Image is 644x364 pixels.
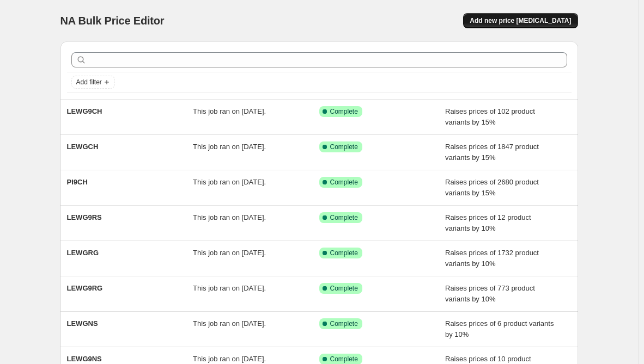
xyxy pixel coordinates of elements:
[445,178,539,197] span: Raises prices of 2680 product variants by 15%
[330,249,358,257] span: Complete
[330,213,358,222] span: Complete
[330,143,358,151] span: Complete
[470,16,571,25] span: Add new price [MEDICAL_DATA]
[71,76,115,89] button: Add filter
[193,107,266,115] span: This job ran on [DATE].
[193,355,266,363] span: This job ran on [DATE].
[445,143,539,162] span: Raises prices of 1847 product variants by 15%
[193,143,266,151] span: This job ran on [DATE].
[76,78,102,87] span: Add filter
[193,319,266,328] span: This job ran on [DATE].
[67,319,98,328] span: LEWGNS
[445,249,539,268] span: Raises prices of 1732 product variants by 10%
[330,355,358,363] span: Complete
[67,107,102,115] span: LEWG9CH
[445,284,535,303] span: Raises prices of 773 product variants by 10%
[67,143,99,151] span: LEWGCH
[60,15,165,27] span: NA Bulk Price Editor
[193,178,266,186] span: This job ran on [DATE].
[193,284,266,292] span: This job ran on [DATE].
[67,213,102,221] span: LEWG9RS
[445,107,535,126] span: Raises prices of 102 product variants by 15%
[445,319,554,338] span: Raises prices of 6 product variants by 10%
[67,178,88,186] span: PI9CH
[330,107,358,116] span: Complete
[445,213,531,232] span: Raises prices of 12 product variants by 10%
[193,213,266,221] span: This job ran on [DATE].
[463,13,578,28] button: Add new price [MEDICAL_DATA]
[193,249,266,257] span: This job ran on [DATE].
[67,355,102,363] span: LEWG9NS
[330,178,358,187] span: Complete
[67,249,99,257] span: LEWGRG
[330,319,358,328] span: Complete
[330,284,358,293] span: Complete
[67,284,103,292] span: LEWG9RG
